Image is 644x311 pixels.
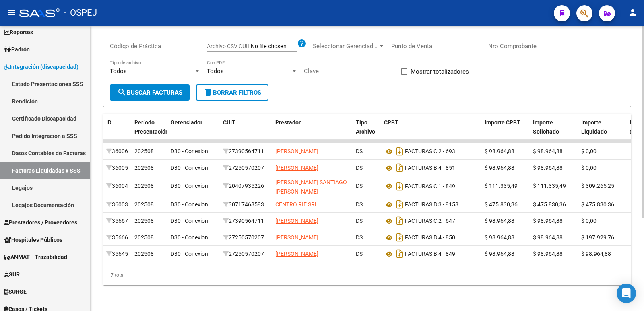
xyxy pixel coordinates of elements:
datatable-header-cell: Gerenciador [167,114,220,149]
span: FACTURAS B: [405,165,438,171]
div: 36006 [106,147,128,156]
span: $ 197.929,76 [581,234,614,241]
span: Borrar Filtros [203,89,261,96]
span: Importe CPBT [485,119,520,126]
span: [PERSON_NAME] [275,148,318,154]
span: Archivo CSV CUIL [207,43,251,49]
datatable-header-cell: Importe Solicitado [530,114,578,149]
span: $ 98.964,88 [485,148,514,154]
span: $ 98.964,88 [533,165,563,171]
mat-icon: person [628,8,638,17]
div: 20407935226 [223,181,269,191]
span: $ 475.830,36 [533,201,566,208]
i: Descargar documento [394,247,405,260]
span: 202508 [134,165,154,171]
span: CENTRO RIE SRL [275,201,318,208]
button: Buscar Facturas [110,84,190,101]
span: D30 - Conexion [171,218,208,224]
i: Descargar documento [394,214,405,227]
span: FACTURAS C: [405,218,438,224]
span: 202508 [134,218,154,224]
div: 35666 [106,233,128,242]
span: Prestador [275,119,301,126]
span: 202508 [134,183,154,189]
div: 2 - 693 [384,145,478,158]
datatable-header-cell: Período Presentación [131,114,167,149]
button: Borrar Filtros [196,84,268,101]
span: $ 98.964,88 [533,218,563,224]
span: $ 0,00 [581,218,597,224]
span: $ 0,00 [581,165,597,171]
i: Descargar documento [394,180,405,193]
span: DS [356,183,363,189]
i: Descargar documento [394,231,405,244]
div: 36005 [106,163,128,173]
span: FACTURAS B: [405,251,438,257]
div: 4 - 850 [384,231,478,244]
span: $ 98.964,88 [533,251,563,257]
span: $ 98.964,88 [485,251,514,257]
div: 27390564711 [223,216,269,226]
span: 202508 [134,234,154,241]
span: $ 98.964,88 [485,165,514,171]
mat-icon: help [297,39,307,48]
span: Mostrar totalizadores [411,67,469,76]
div: 27250570207 [223,233,269,242]
span: D30 - Conexion [171,234,208,241]
i: Descargar documento [394,145,405,158]
span: Padrón [4,45,30,54]
span: Prestadores / Proveedores [4,218,77,227]
div: Open Intercom Messenger [617,284,636,303]
span: $ 98.964,88 [533,148,563,154]
span: D30 - Conexion [171,251,208,257]
span: 202508 [134,201,154,208]
span: $ 111.335,49 [485,183,518,189]
div: 4 - 849 [384,247,478,260]
span: - OSPEJ [64,4,97,22]
span: Gerenciador [171,119,202,126]
datatable-header-cell: Tipo Archivo [353,114,381,149]
span: $ 309.265,25 [581,183,614,189]
span: Seleccionar Gerenciador [313,43,378,50]
span: D30 - Conexion [171,165,208,171]
span: [PERSON_NAME] [275,251,318,257]
span: Tipo Archivo [356,119,375,135]
span: Buscar Facturas [117,89,182,96]
span: $ 98.964,88 [485,218,514,224]
span: DS [356,251,363,257]
span: $ 475.830,36 [485,201,518,208]
datatable-header-cell: Prestador [272,114,353,149]
span: Hospitales Públicos [4,235,62,244]
span: CUIT [223,119,235,126]
span: DS [356,165,363,171]
span: FACTURAS B: [405,235,438,241]
div: 3 - 9158 [384,198,478,211]
datatable-header-cell: Importe CPBT [481,114,530,149]
span: Importe Liquidado [581,119,607,135]
span: [PERSON_NAME] [275,234,318,241]
div: 27390564711 [223,147,269,156]
span: DS [356,201,363,208]
datatable-header-cell: ID [103,114,131,149]
span: Importe Solicitado [533,119,559,135]
div: 30717468593 [223,200,269,209]
span: FACTURAS B: [405,202,438,208]
span: FACTURAS C: [405,183,438,189]
span: SUR [4,270,20,279]
datatable-header-cell: CPBT [381,114,481,149]
span: CPBT [384,119,398,126]
mat-icon: menu [6,8,16,17]
span: D30 - Conexion [171,183,208,189]
span: [PERSON_NAME] [275,218,318,224]
div: 27250570207 [223,163,269,173]
span: D30 - Conexion [171,201,208,208]
span: $ 111.335,49 [533,183,566,189]
span: DS [356,148,363,154]
span: 202508 [134,251,154,257]
span: ID [106,119,111,126]
span: DS [356,218,363,224]
span: ANMAT - Trazabilidad [4,253,67,262]
span: Período Presentación [134,119,169,135]
span: D30 - Conexion [171,148,208,154]
span: Todos [110,68,127,75]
